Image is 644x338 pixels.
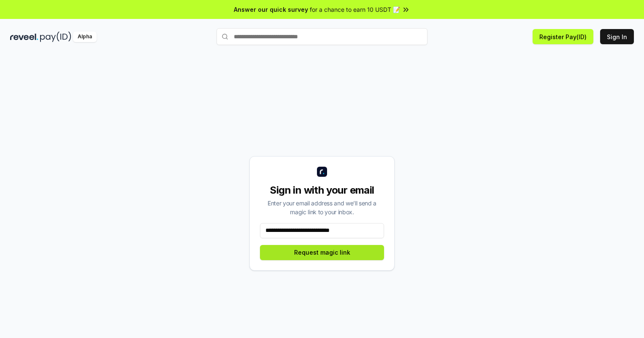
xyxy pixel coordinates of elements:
div: Sign in with your email [260,184,384,197]
div: Alpha [73,32,97,42]
div: Enter your email address and we’ll send a magic link to your inbox. [260,199,384,216]
img: reveel_dark [10,32,38,42]
button: Register Pay(ID) [533,29,593,44]
button: Request magic link [260,245,384,260]
span: for a chance to earn 10 USDT 📝 [310,5,400,14]
img: pay_id [40,32,71,42]
img: logo_small [317,167,327,177]
span: Answer our quick survey [234,5,308,14]
button: Sign In [600,29,634,44]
